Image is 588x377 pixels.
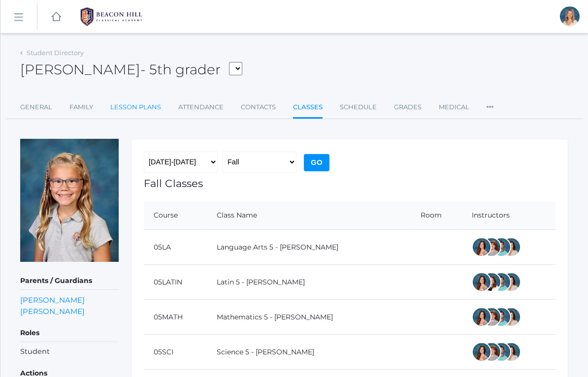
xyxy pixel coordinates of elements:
[140,61,221,78] span: - 5th grader
[462,201,555,230] th: Instructors
[491,342,511,362] div: Westen Taylor
[482,272,501,292] div: Teresa Deutsch
[217,313,333,321] a: Mathematics 5 - [PERSON_NAME]
[144,178,555,189] h1: Fall Classes
[20,273,119,289] h5: Parents / Guardians
[491,272,511,292] div: Westen Taylor
[27,49,84,57] a: Student Directory
[491,237,511,257] div: Westen Taylor
[20,325,119,342] h5: Roles
[69,97,93,117] a: Family
[491,307,511,327] div: Westen Taylor
[20,97,52,117] a: General
[560,6,580,26] div: Heather Albanese
[482,237,501,257] div: Sarah Bence
[394,97,422,117] a: Grades
[207,201,411,230] th: Class Name
[217,347,314,356] a: Science 5 - [PERSON_NAME]
[472,272,491,292] div: Rebecca Salazar
[144,265,207,300] td: 05LATIN
[20,139,119,262] img: Paige Albanese
[304,154,329,171] input: Go
[144,300,207,335] td: 05MATH
[340,97,377,117] a: Schedule
[74,4,148,29] img: 1_BHCALogos-05.png
[178,97,224,117] a: Attendance
[20,306,85,317] a: [PERSON_NAME]
[217,278,305,286] a: Latin 5 - [PERSON_NAME]
[482,342,501,362] div: Sarah Bence
[144,201,207,230] th: Course
[411,201,462,230] th: Room
[241,97,276,117] a: Contacts
[439,97,469,117] a: Medical
[472,342,491,362] div: Rebecca Salazar
[472,307,491,327] div: Rebecca Salazar
[293,97,323,119] a: Classes
[110,97,161,117] a: Lesson Plans
[20,346,119,357] li: Student
[501,237,521,257] div: Cari Burke
[501,272,521,292] div: Cari Burke
[20,294,85,306] a: [PERSON_NAME]
[144,335,207,370] td: 05SCI
[472,237,491,257] div: Rebecca Salazar
[482,307,501,327] div: Sarah Bence
[144,230,207,265] td: 05LA
[501,307,521,327] div: Cari Burke
[217,243,338,251] a: Language Arts 5 - [PERSON_NAME]
[501,342,521,362] div: Cari Burke
[20,62,242,78] h2: [PERSON_NAME]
